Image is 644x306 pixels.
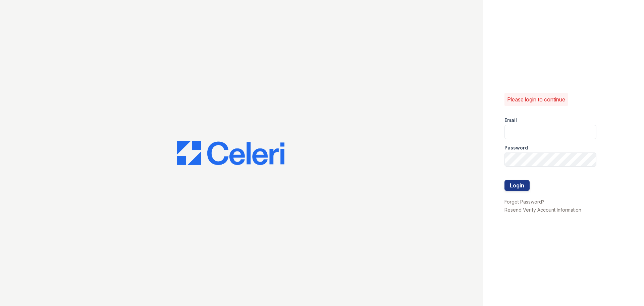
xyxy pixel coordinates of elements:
p: Please login to continue [507,95,565,103]
label: Password [504,144,528,151]
label: Email [504,117,517,124]
button: Login [504,180,530,191]
img: CE_Logo_Blue-a8612792a0a2168367f1c8372b55b34899dd931a85d93a1a3d3e32e68fde9ad4.png [177,141,284,165]
a: Resend Verify Account Information [504,207,581,213]
a: Forgot Password? [504,199,544,205]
